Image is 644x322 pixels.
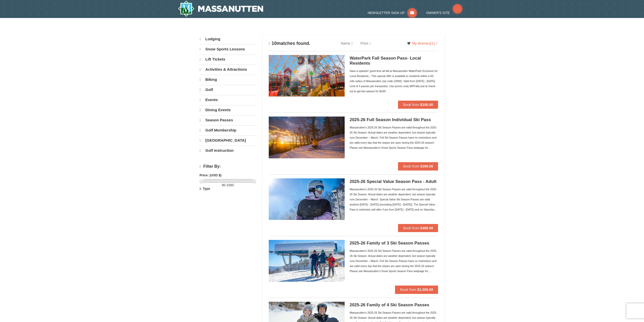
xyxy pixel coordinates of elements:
strong: Price: (USD $) [200,173,222,177]
a: Snow Sports Lessons [200,44,256,54]
span: Book from [403,164,419,168]
a: Lodging [200,34,256,44]
span: Book from [403,226,419,230]
button: Book from $390.00 [398,162,438,170]
h5: 2025-26 Family of 3 Ski Season Passes [350,241,438,246]
h5: WaterPark Fall Season Pass- Local Residents [350,56,438,66]
a: Newsletter Sign Up [368,11,417,15]
a: Season Passes [200,115,256,125]
span: Book from [400,288,416,292]
label: - [200,183,256,188]
a: Activities & Attractions [200,65,256,74]
span: 10 [272,41,277,46]
span: Owner's Site [426,11,450,15]
a: Dining Events [200,105,256,115]
a: My Itinerary(1) [404,40,441,47]
strong: $390.00 [420,164,433,168]
div: Massanutten's 2025-26 Ski Season Passes are valid throughout the 2025-26 Ski Season. Actual dates... [350,125,438,150]
span: Newsletter Sign Up [368,11,405,15]
a: Price [357,38,375,48]
img: 6619937-199-446e7550.jpg [269,240,345,281]
a: Owner's Site [426,11,463,15]
span: 1560 [226,183,234,187]
h5: 2025-26 Full Season Individual Ski Pass [350,117,438,122]
div: Have a splashin' good time all fall at Massanutten WaterPark! Exclusive for Local Residents – Thi... [350,68,438,94]
button: Book from $480.00 [398,224,438,232]
a: Events [200,95,256,105]
img: 6619937-198-dda1df27.jpg [269,178,345,220]
a: Lift Tickets [200,54,256,64]
span: (1) [430,41,435,45]
span: 90 [222,183,225,187]
h4: Filter By: [200,164,256,169]
a: Golf Membership [200,125,256,135]
a: Golf Instruction [200,146,256,155]
img: Massanutten Resort Logo [178,1,263,17]
strong: Type [203,187,210,191]
h4: matches found. [269,41,310,46]
h5: 2025-26 Family of 4 Ski Season Passes [350,302,438,308]
strong: $480.00 [420,226,433,230]
img: 6619937-212-8c750e5f.jpg [269,55,345,97]
a: Name [337,38,357,48]
button: Book from $1,095.00 [395,286,438,294]
a: Golf [200,85,256,94]
div: Massanutten's 2025-26 Ski Season Passes are valid throughout the 2025-26 Ski Season. Actual dates... [350,248,438,274]
strong: $1,095.00 [417,288,433,292]
a: [GEOGRAPHIC_DATA] [200,136,256,145]
a: Massanutten Resort [178,1,263,17]
div: Massanutten's 2025-26 Ski Season Passes are valid throughout the 2025-26 Ski Season. Actual dates... [350,187,438,212]
img: 6619937-208-2295c65e.jpg [269,117,345,158]
button: Book from $100.00 [398,101,438,109]
span: Book from [403,103,419,107]
h5: 2025-26 Special Value Season Pass - Adult [350,179,438,184]
strong: $100.00 [420,103,433,107]
a: Biking [200,75,256,84]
